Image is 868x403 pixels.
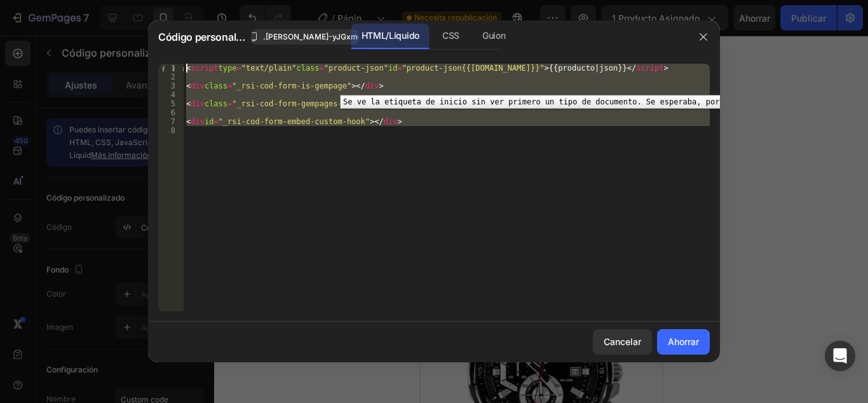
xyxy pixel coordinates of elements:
font: 1 [171,64,175,73]
div: Abrir Intercom Messenger [825,341,855,371]
font: 6 [171,108,175,117]
font: Guion [482,30,505,41]
font: CSS [442,30,459,41]
font: .[PERSON_NAME]-yJGxmo [263,32,362,41]
font: 5 [171,99,175,108]
font: 8 [171,126,175,135]
font: 3 [171,81,175,90]
button: Ahorrar [657,329,710,355]
button: Cancelar [593,329,652,355]
font: Ahorrar [668,336,699,347]
font: 4 [171,90,175,99]
font: 7 [171,117,175,126]
font: Cancelar [604,336,641,347]
button: .[PERSON_NAME]-yJGxmo [251,29,359,45]
div: Custom Code [16,166,70,178]
font: HTML/Líquido [362,30,419,41]
font: Código personalizado [158,31,262,43]
font: 2 [171,73,175,81]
